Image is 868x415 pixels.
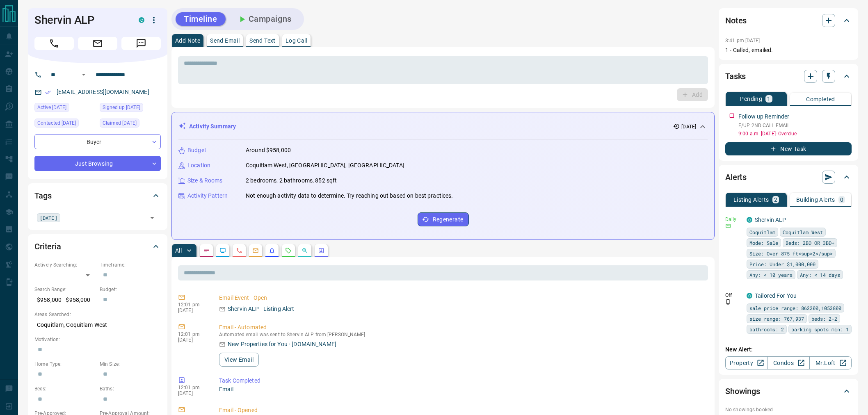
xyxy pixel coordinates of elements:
p: [DATE] [178,390,207,396]
svg: Opportunities [302,247,308,254]
p: Building Alerts [796,197,835,203]
p: 3:41 pm [DATE] [725,38,760,43]
button: New Task [725,142,852,155]
div: Criteria [34,237,161,256]
p: 9:00 a.m. [DATE] - Overdue [738,130,852,137]
button: View Email [219,353,259,367]
p: Daily [725,216,742,223]
p: Around $958,000 [246,146,291,155]
span: Size: Over 875 ft<sup>2</sup> [749,249,833,258]
span: Any: < 10 years [749,271,793,279]
p: Send Text [249,38,276,43]
span: bathrooms: 2 [749,325,784,333]
a: [EMAIL_ADDRESS][DOMAIN_NAME] [57,89,149,95]
span: Price: Under $1,000,000 [749,260,815,268]
a: Condos [767,356,809,369]
p: 2 [774,197,777,203]
svg: Calls [236,247,242,254]
p: 12:01 pm [178,385,207,390]
div: Just Browsing [34,156,161,171]
p: 1 [767,96,770,102]
p: Actively Searching: [34,261,96,269]
div: Tags [34,186,161,205]
p: New Properties for You · [DOMAIN_NAME] [228,340,336,349]
h2: Tasks [725,70,746,83]
div: Tasks [725,66,852,86]
p: 0 [840,197,843,203]
p: 2 bedrooms, 2 bathrooms, 852 sqft [246,176,337,185]
p: All [175,248,182,253]
span: sale price range: 862200,1053800 [749,304,841,312]
span: parking spots min: 1 [791,325,849,333]
span: Mode: Sale [749,239,778,247]
p: Budget [187,146,206,155]
p: Min Size: [100,360,161,368]
p: Location [187,161,210,170]
p: Search Range: [34,286,96,293]
p: Send Email [210,38,240,43]
p: Email [219,385,705,394]
svg: Push Notification Only [725,299,731,305]
p: Home Type: [34,360,96,368]
button: Timeline [176,12,226,26]
p: Coquitlam West, [GEOGRAPHIC_DATA], [GEOGRAPHIC_DATA] [246,161,404,170]
a: Tailored For You [755,292,797,299]
div: condos.ca [747,217,752,223]
p: Add Note [175,38,200,43]
h2: Tags [34,189,51,202]
p: 12:01 pm [178,331,207,337]
div: Sat Oct 11 2025 [34,119,96,130]
p: [DATE] [178,337,207,343]
p: Completed [806,96,835,102]
svg: Emails [252,247,259,254]
p: Timeframe: [100,261,161,269]
div: Sat Oct 11 2025 [100,103,161,114]
p: Email - Opened [219,406,705,415]
span: Active [DATE] [37,103,66,112]
p: Coquitlam, Coquitlam West [34,318,161,332]
h2: Criteria [34,240,61,253]
div: Alerts [725,167,852,187]
p: 12:01 pm [178,302,207,308]
p: Follow up Reminder [738,112,789,121]
p: Activity Pattern [187,192,228,200]
p: Activity Summary [189,122,236,131]
p: Pending [740,96,762,102]
p: Not enough activity data to determine. Try reaching out based on best practices. [246,192,453,200]
p: Task Completed [219,376,705,385]
svg: Lead Browsing Activity [219,247,226,254]
div: Buyer [34,134,161,149]
h2: Showings [725,385,760,398]
p: Email - Automated [219,323,705,332]
span: Any: < 14 days [800,271,840,279]
p: Log Call [286,38,307,43]
p: New Alert: [725,345,852,354]
div: condos.ca [747,293,752,299]
p: F/UP 2ND CALL EMAIL [738,122,852,129]
span: Message [121,37,161,50]
svg: Notes [203,247,210,254]
p: Budget: [100,286,161,293]
span: Contacted [DATE] [37,119,76,127]
div: Notes [725,11,852,30]
p: $958,000 - $958,000 [34,293,96,307]
a: Mr.Loft [809,356,852,369]
button: Regenerate [418,212,469,226]
p: Baths: [100,385,161,392]
div: Showings [725,381,852,401]
p: Shervin ALP - Listing Alert [228,305,295,313]
p: Email Event - Open [219,294,705,302]
h1: Shervin ALP [34,14,126,27]
button: Open [79,70,89,80]
span: Coquitlam [749,228,775,236]
span: Email [78,37,117,50]
p: 1 - Called, emailed. [725,46,852,55]
p: Size & Rooms [187,176,223,185]
div: Sat Oct 11 2025 [100,119,161,130]
h2: Notes [725,14,747,27]
span: Claimed [DATE] [103,119,137,127]
p: Off [725,292,742,299]
span: beds: 2-2 [811,315,837,323]
div: Sat Oct 11 2025 [34,103,96,114]
a: Property [725,356,767,369]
